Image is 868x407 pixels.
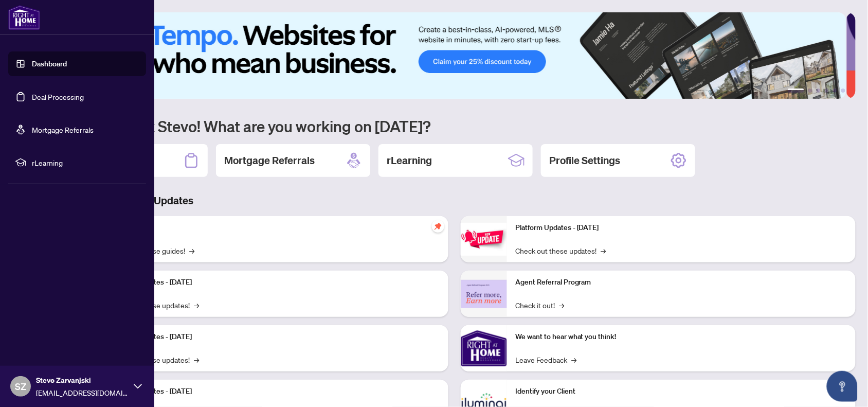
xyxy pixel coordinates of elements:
[515,299,564,311] a: Check it out!→
[15,379,26,394] span: SZ
[515,245,606,256] a: Check out these updates!→
[841,89,845,93] button: 6
[108,386,440,397] p: Platform Updates - [DATE]
[432,220,444,233] span: pushpin
[515,354,576,365] a: Leave Feedback→
[108,277,440,288] p: Platform Updates - [DATE]
[32,59,67,68] a: Dashboard
[194,299,199,311] span: →
[515,222,847,234] p: Platform Updates - [DATE]
[32,157,139,168] span: rLearning
[788,89,804,93] button: 1
[515,277,847,288] p: Agent Referral Program
[825,89,829,93] button: 4
[224,153,315,168] h2: Mortgage Referrals
[515,386,847,397] p: Identify your Client
[461,325,507,371] img: We want to hear what you think!
[549,153,620,168] h2: Profile Settings
[827,371,858,402] button: Open asap
[461,280,507,308] img: Agent Referral Program
[32,92,84,101] a: Deal Processing
[108,222,440,234] p: Self-Help
[8,5,40,30] img: logo
[571,354,576,365] span: →
[817,89,821,93] button: 3
[194,354,199,365] span: →
[515,331,847,343] p: We want to hear what you think!
[189,245,194,256] span: →
[36,387,129,398] span: [EMAIL_ADDRESS][DOMAIN_NAME]
[108,331,440,343] p: Platform Updates - [DATE]
[53,12,846,99] img: Slide 0
[53,116,856,136] h1: Welcome back Stevo! What are you working on [DATE]?
[601,245,606,256] span: →
[36,375,129,386] span: Stevo Zarvanjski
[833,89,837,93] button: 5
[53,193,856,208] h3: Brokerage & Industry Updates
[461,223,507,255] img: Platform Updates - June 23, 2025
[387,153,432,168] h2: rLearning
[808,89,812,93] button: 2
[559,299,564,311] span: →
[32,125,94,134] a: Mortgage Referrals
